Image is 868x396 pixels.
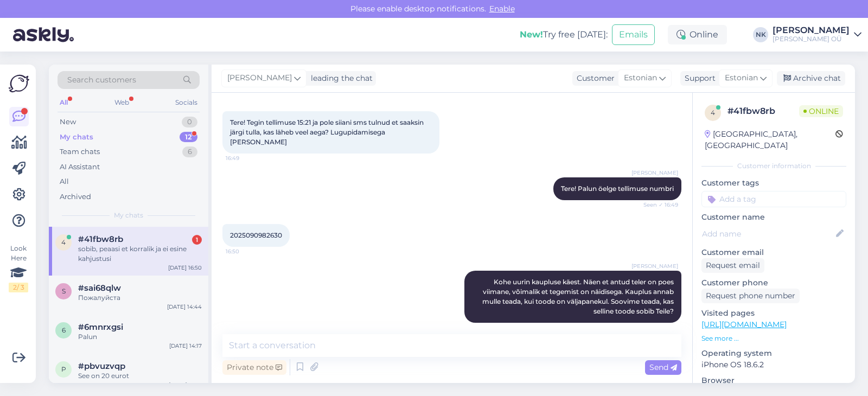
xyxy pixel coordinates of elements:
b: New! [520,29,543,40]
span: #pbvuzvqp [78,361,125,371]
div: 6 [182,146,197,157]
p: Customer phone [701,277,846,289]
div: My chats [60,132,93,143]
div: 1 [192,235,202,245]
div: Team chats [60,146,100,157]
span: s [62,287,66,295]
span: 2025090982630 [230,231,282,239]
span: Seen ✓ 16:53 [637,323,678,331]
div: See on 20 eurot [78,371,202,381]
span: Estonian [725,72,758,84]
span: Tere! Palun öelge tellimuse numbri [561,184,674,193]
span: [PERSON_NAME] [227,72,292,84]
p: Customer email [701,247,846,258]
div: [GEOGRAPHIC_DATA], [GEOGRAPHIC_DATA] [705,129,835,151]
div: Archived [60,191,91,202]
p: Customer name [701,212,846,223]
span: #41fbw8rb [78,234,123,244]
span: Send [649,362,677,372]
span: Estonian [624,72,657,84]
div: Online [668,25,727,44]
div: Request phone number [701,289,800,303]
div: Web [112,95,131,110]
span: 4 [711,108,715,117]
span: p [61,365,66,373]
span: [PERSON_NAME] [631,262,678,270]
span: Search customers [67,74,136,86]
span: 16:50 [226,247,266,256]
p: Visited pages [701,308,846,319]
div: New [60,117,76,127]
div: 0 [182,117,197,127]
div: 2 / 3 [9,283,28,292]
span: Seen ✓ 16:49 [637,201,678,209]
p: See more ... [701,334,846,343]
div: Socials [173,95,200,110]
div: # 41fbw8rb [727,105,799,118]
span: #6mnrxgsi [78,322,123,332]
span: 16:49 [226,154,266,162]
div: [DATE] 14:44 [167,303,202,311]
div: sobib, peaasi et korralik ja ei esine kahjustusi [78,244,202,264]
div: Private note [222,360,286,375]
a: [PERSON_NAME][PERSON_NAME] OÜ [773,26,861,43]
span: Kohe uurin kaupluse käest. Näen et antud teler on poes viimane, võimalik et tegemist on näidisega... [482,278,675,315]
div: All [58,95,70,110]
span: #sai68qlw [78,283,121,293]
div: Customer [572,73,615,84]
div: AI Assistant [60,162,100,173]
div: Support [680,73,716,84]
span: 6 [62,326,66,334]
div: Archive chat [777,71,845,86]
img: Askly Logo [9,73,29,94]
div: [DATE] 16:50 [168,264,202,272]
span: Online [799,105,843,117]
div: Look Here [9,244,28,292]
input: Add a tag [701,191,846,207]
div: Customer information [701,161,846,171]
p: Customer tags [701,177,846,189]
span: My chats [114,210,143,220]
span: Tere! Tegin tellimuse 15:21 ja pole siiani sms tulnud et saaksin järgi tulla, kas läheb veel aega... [230,118,425,146]
div: leading the chat [307,73,373,84]
span: Enable [486,4,518,14]
div: NK [753,27,768,42]
div: Request email [701,258,764,273]
a: [URL][DOMAIN_NAME] [701,320,787,329]
div: Пожалуйста [78,293,202,303]
p: Browser [701,375,846,386]
div: 12 [180,132,197,143]
div: [DATE] 13:55 [169,381,202,389]
p: Operating system [701,348,846,359]
input: Add name [702,228,834,240]
span: 4 [61,238,66,246]
div: Try free [DATE]: [520,28,608,41]
p: iPhone OS 18.6.2 [701,359,846,371]
div: [PERSON_NAME] [773,26,850,35]
div: [PERSON_NAME] OÜ [773,35,850,43]
div: [DATE] 14:17 [169,342,202,350]
button: Emails [612,24,655,45]
div: All [60,176,69,187]
div: Palun [78,332,202,342]
span: [PERSON_NAME] [631,169,678,177]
